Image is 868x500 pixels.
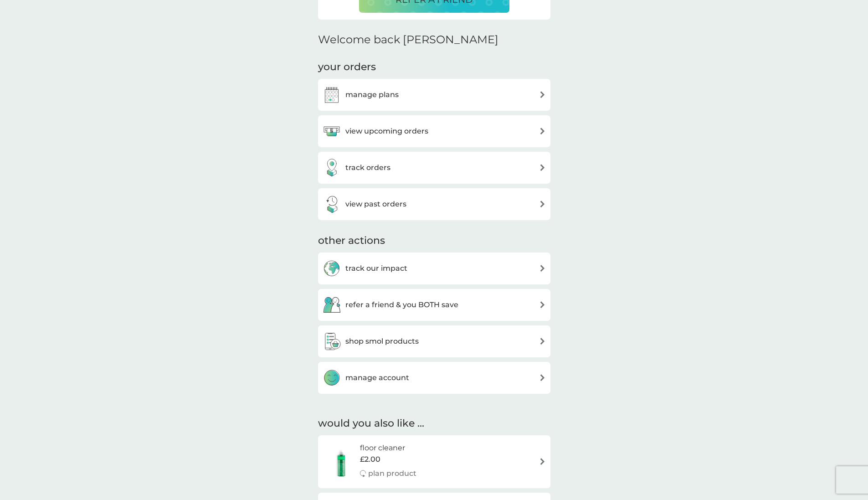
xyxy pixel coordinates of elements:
h3: shop smol products [345,335,419,347]
img: arrow right [539,458,546,465]
h3: view past orders [345,198,406,210]
h2: would you also like ... [318,417,550,431]
img: arrow right [539,201,546,207]
img: arrow right [539,164,546,171]
h3: your orders [318,60,376,74]
img: arrow right [539,265,546,272]
img: arrow right [539,338,546,345]
h2: Welcome back [PERSON_NAME] [318,33,498,46]
p: plan product [368,468,416,479]
img: arrow right [539,128,546,134]
h3: manage account [345,372,409,384]
span: £2.00 [360,454,380,465]
h3: refer a friend & you BOTH save [345,299,458,311]
img: arrow right [539,374,546,381]
h3: view upcoming orders [345,125,428,137]
img: arrow right [539,301,546,308]
img: floor cleaner [323,446,360,478]
img: arrow right [539,91,546,98]
h3: track orders [345,162,390,174]
h3: other actions [318,234,385,248]
h6: floor cleaner [360,442,416,454]
h3: manage plans [345,89,399,101]
h3: track our impact [345,263,407,274]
